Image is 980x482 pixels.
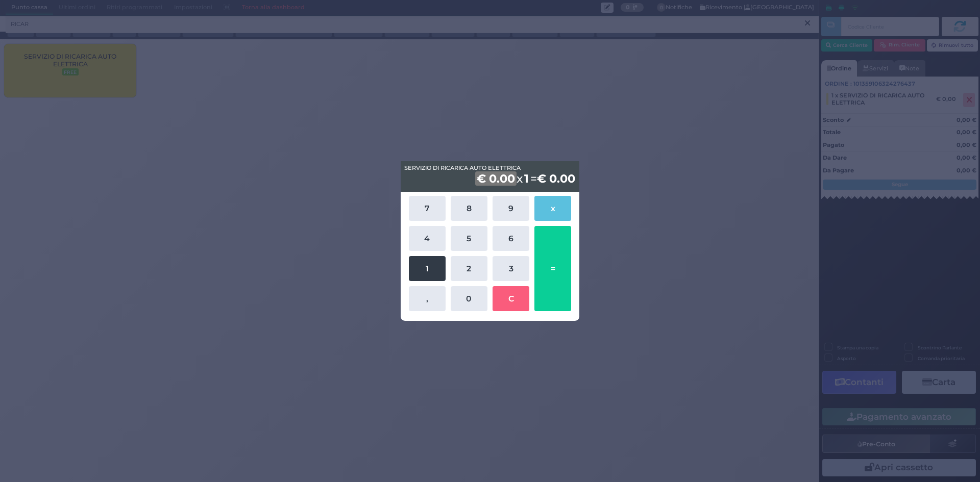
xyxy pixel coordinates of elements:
button: 4 [409,226,446,251]
button: 5 [451,226,487,251]
button: x [534,196,571,221]
button: , [409,286,446,311]
button: 7 [409,196,446,221]
button: 6 [493,226,529,251]
button: = [534,226,571,311]
div: x = [401,161,579,192]
span: SERVIZIO DI RICARICA AUTO ELETTRICA [404,164,521,172]
b: 1 [523,171,530,186]
button: 2 [451,256,487,281]
button: 8 [451,196,487,221]
b: € 0.00 [537,171,575,186]
button: C [493,286,529,311]
button: 0 [451,286,487,311]
button: 9 [493,196,529,221]
button: 1 [409,256,446,281]
b: € 0.00 [475,171,517,186]
button: 3 [493,256,529,281]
